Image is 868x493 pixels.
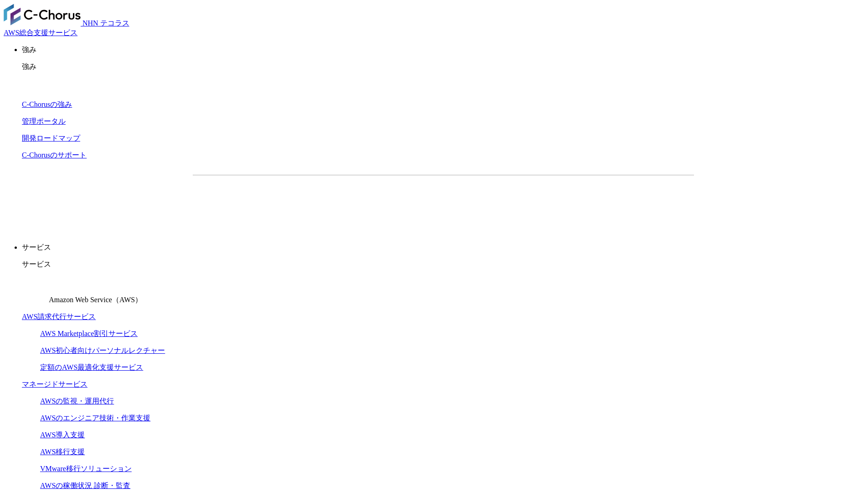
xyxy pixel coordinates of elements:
[40,482,130,489] a: AWSの稼働状況 診断・監査
[424,199,431,203] img: 矢印
[22,117,66,125] a: 管理ポータル
[40,363,143,371] a: 定額のAWS最適化支援サービス
[448,190,595,213] a: まずは相談する
[22,243,864,252] p: サービス
[22,380,87,388] a: マネージドサービス
[40,330,138,337] a: AWS Marketplace割引サービス
[40,397,114,405] a: AWSの監視・運用代行
[40,414,150,422] a: AWSのエンジニア技術・作業支援
[22,62,864,72] p: 強み
[22,260,864,269] p: サービス
[40,346,165,354] a: AWS初心者向けパーソナルレクチャー
[580,199,587,203] img: 矢印
[22,277,47,302] img: Amazon Web Service（AWS）
[40,465,132,472] a: VMware移行ソリューション
[40,431,85,439] a: AWS導入支援
[22,45,864,55] p: 強み
[49,296,142,304] span: Amazon Web Service（AWS）
[22,100,72,108] a: C-Chorusの強み
[22,313,96,320] a: AWS請求代行サービス
[40,448,85,456] a: AWS移行支援
[22,151,87,159] a: C-Chorusのサポート
[22,134,80,142] a: 開発ロードマップ
[292,190,439,213] a: 資料を請求する
[4,19,129,37] a: AWS総合支援サービス C-Chorus NHN テコラスAWS総合支援サービス
[4,4,81,26] img: AWS総合支援サービス C-Chorus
